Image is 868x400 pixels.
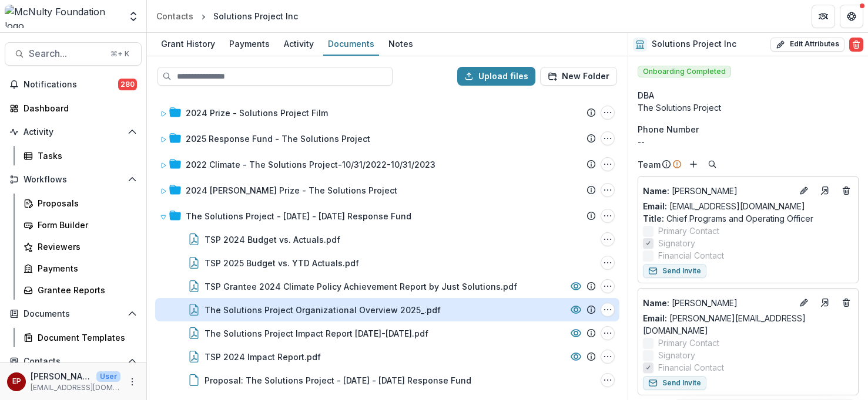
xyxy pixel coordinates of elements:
button: Edit [797,296,811,310]
div: Notes [384,35,418,52]
a: Activity [279,33,319,56]
div: Payments [38,262,132,274]
button: TSP 2024 Impact Report.pdf Options [601,350,615,364]
div: ⌘ + K [108,48,132,60]
button: Send Invite [643,264,706,278]
button: TSP Grantee 2024 Climate Policy Achievement Report by Just Solutions.pdf Options [601,279,615,293]
span: Signatory [658,237,695,249]
div: 2025 Response Fund - The Solutions Project2025 Response Fund - The Solutions Project Options [155,127,619,150]
div: Form Builder [38,219,132,231]
div: The Solutions Project [638,101,859,114]
div: TSP Grantee 2024 Climate Policy Achievement Report by Just Solutions.pdfTSP Grantee 2024 Climate ... [155,274,619,298]
button: Proposal: The Solutions Project - 2025 - 2025 Response Fund Options [601,373,615,387]
span: Financial Contact [658,249,724,262]
div: -- [638,135,859,148]
a: Document Templates [19,328,142,347]
span: Name : [643,186,669,196]
button: More [125,375,139,389]
button: 2022 Climate - The Solutions Project-10/31/2022-10/31/2023 Options [601,157,615,171]
span: Workflows [24,175,123,185]
a: Notes [384,33,418,56]
button: 2025 Response Fund - The Solutions Project Options [601,131,615,145]
button: Get Help [840,5,863,28]
a: Payments [224,33,274,56]
p: Team [638,158,661,171]
button: New Folder [540,67,617,86]
div: Grantee Reports [38,284,132,296]
div: TSP 2024 Impact Report.pdf [205,351,321,363]
div: 2024 [PERSON_NAME] Prize - The Solutions Project2024 McNulty Prize - The Solutions Project Options [155,178,619,202]
button: Deletes [839,184,853,198]
span: Signatory [658,349,695,361]
div: TSP 2024 Budget vs. Actuals.pdf [205,233,340,246]
div: Proposal: The Solutions Project - [DATE] - [DATE] Response FundProposal: The Solutions Project - ... [155,368,619,392]
div: The Solutions Project Organizational Overview 2025_.pdf [205,304,441,316]
button: The Solutions Project Organizational Overview 2025_.pdf Options [601,303,615,317]
button: Notifications280 [5,75,142,94]
button: Deletes [839,296,853,310]
span: Title : [643,213,664,223]
a: Grant History [156,33,220,56]
div: TSP 2024 Impact Report.pdfTSP 2024 Impact Report.pdf Options [155,345,619,368]
button: Open Documents [5,304,142,323]
div: 2024 Prize - Solutions Project Film2024 Prize - Solutions Project Film Options [155,101,619,124]
div: The Solutions Project Impact Report [DATE]-[DATE].pdfThe Solutions Project Impact Report 2021-202... [155,321,619,345]
span: 280 [118,79,137,90]
div: TSP 2025 Budget vs. YTD Actuals.pdfTSP 2025 Budget vs. YTD Actuals.pdf Options [155,251,619,274]
div: Reviewers [38,240,132,253]
div: The Solutions Project - [DATE] - [DATE] Response FundThe Solutions Project - 2025 - 2025 Response... [155,204,619,228]
a: Email: [PERSON_NAME][EMAIL_ADDRESS][DOMAIN_NAME] [643,312,853,337]
div: The Solutions Project Impact Report [DATE]-[DATE].pdf [205,327,428,340]
div: TSP 2024 Budget vs. Actuals.pdfTSP 2024 Budget vs. Actuals.pdf Options [155,228,619,251]
button: The Solutions Project - 2025 - 2025 Response Fund Options [601,209,615,223]
span: DBA [638,89,654,101]
button: Open Activity [5,123,142,141]
div: The Solutions Project - [DATE] - [DATE] Response FundThe Solutions Project - 2025 - 2025 Response... [155,204,619,392]
span: Financial Contact [658,361,724,374]
p: [PERSON_NAME] [643,297,792,309]
div: Grant History [156,35,220,52]
a: Grantee Reports [19,280,142,300]
span: Activity [24,127,123,137]
button: Edit [797,184,811,198]
span: Phone Number [638,123,699,135]
img: McNulty Foundation logo [5,5,120,28]
div: Solutions Project Inc [213,10,298,22]
a: Go to contact [816,181,835,200]
div: Proposals [38,197,132,209]
a: Tasks [19,146,142,165]
p: [PERSON_NAME] [31,370,92,382]
button: 2024 Prize - Solutions Project Film Options [601,106,615,120]
a: Name: [PERSON_NAME] [643,297,792,309]
div: Dashboard [24,102,132,114]
div: TSP Grantee 2024 Climate Policy Achievement Report by Just Solutions.pdf [205,280,517,293]
span: Primary Contact [658,337,719,349]
div: Tasks [38,150,132,162]
button: 2024 McNulty Prize - The Solutions Project Options [601,183,615,197]
a: Proposals [19,194,142,213]
div: The Solutions Project Organizational Overview 2025_.pdfThe Solutions Project Organizational Overv... [155,298,619,321]
p: User [96,371,120,382]
div: Documents [323,35,379,52]
p: Chief Programs and Operating Officer [643,212,853,225]
div: TSP 2025 Budget vs. YTD Actuals.pdf [205,257,359,269]
button: Partners [812,5,835,28]
span: Onboarding Completed [638,66,731,77]
a: Form Builder [19,215,142,235]
div: 2025 Response Fund - The Solutions Project [186,133,370,145]
button: Add [686,157,701,171]
div: 2024 Prize - Solutions Project Film [186,107,328,119]
div: 2022 Climate - The Solutions Project-10/31/2022-10/31/20232022 Climate - The Solutions Project-10... [155,152,619,176]
button: Send Invite [643,376,706,390]
button: Open Contacts [5,352,142,371]
button: TSP 2025 Budget vs. YTD Actuals.pdf Options [601,256,615,270]
nav: breadcrumb [152,8,303,25]
div: esther park [12,378,21,385]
